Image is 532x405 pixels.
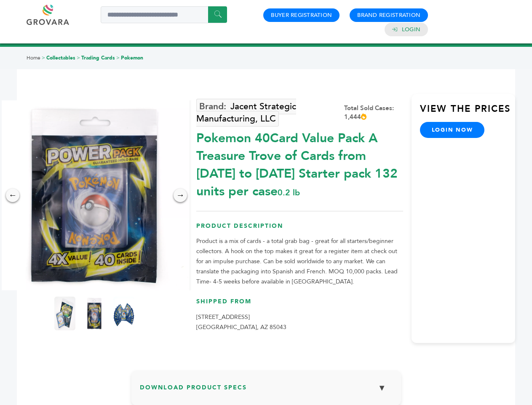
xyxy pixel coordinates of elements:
span: > [42,54,45,61]
a: Brand Registration [357,11,420,19]
a: Home [27,54,40,61]
a: login now [420,122,485,138]
a: Jacent Strategic Manufacturing, LLC [196,99,296,127]
a: Buyer Registration [271,11,332,19]
img: Pokemon 40-Card Value Pack – A Treasure Trove of Cards from 1996 to 2024 - Starter pack! 132 unit... [84,297,105,330]
div: → [174,189,187,202]
div: Total Sold Cases: 1,444 [344,104,403,121]
h3: Shipped From [196,297,403,312]
h3: View the Prices [420,103,515,122]
button: ▼ [372,379,393,397]
span: > [116,54,120,61]
a: Login [402,26,420,33]
div: Pokemon 40Card Value Pack A Treasure Trove of Cards from [DATE] to [DATE] Starter pack 132 units ... [196,125,403,200]
span: > [77,54,80,61]
h3: Product Description [196,222,403,237]
p: [STREET_ADDRESS] [GEOGRAPHIC_DATA], AZ 85043 [196,312,403,332]
div: ← [6,189,19,202]
input: Search a product or brand... [101,6,227,23]
p: Product is a mix of cards - a total grab bag - great for all starters/beginner collectors. A hook... [196,236,403,287]
span: 0.2 lb [278,187,300,198]
img: Pokemon 40-Card Value Pack – A Treasure Trove of Cards from 1996 to 2024 - Starter pack! 132 unit... [113,297,134,330]
h3: Download Product Specs [140,379,393,403]
a: Collectables [46,54,75,61]
a: Pokemon [121,54,143,61]
a: Trading Cards [81,54,115,61]
img: Pokemon 40-Card Value Pack – A Treasure Trove of Cards from 1996 to 2024 - Starter pack! 132 unit... [54,297,75,330]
